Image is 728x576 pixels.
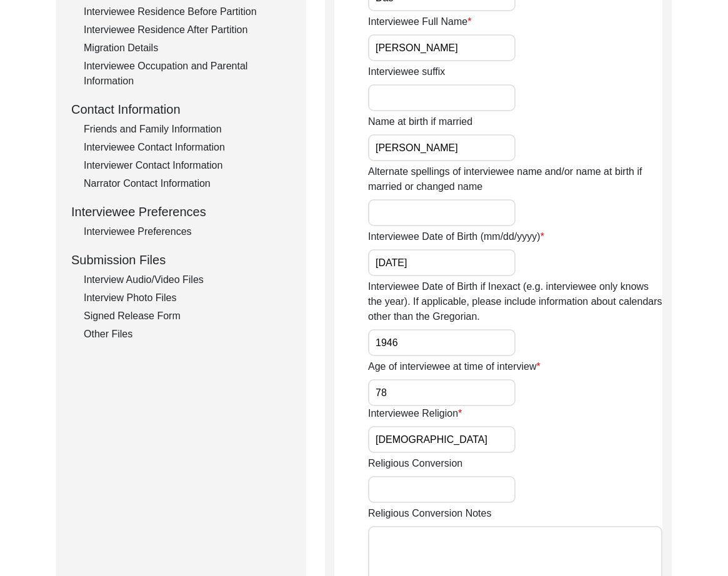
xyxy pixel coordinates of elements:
[368,406,462,421] label: Interviewee Religion
[368,229,544,244] label: Interviewee Date of Birth (mm/dd/yyyy)
[71,251,291,269] div: Submission Files
[368,14,471,29] label: Interviewee Full Name
[84,22,291,37] div: Interviewee Residence After Partition
[71,100,291,119] div: Contact Information
[368,64,445,79] label: Interviewee suffix
[84,59,291,89] div: Interviewee Occupation and Parental Information
[368,359,541,374] label: Age of interviewee at time of interview
[84,176,291,191] div: Narrator Contact Information
[368,506,491,521] label: Religious Conversion Notes
[368,164,662,194] label: Alternate spellings of interviewee name and/or name at birth if married or changed name
[84,158,291,173] div: Interviewer Contact Information
[368,456,462,471] label: Religious Conversion
[84,122,291,137] div: Friends and Family Information
[84,140,291,155] div: Interviewee Contact Information
[84,41,291,56] div: Migration Details
[84,272,291,287] div: Interview Audio/Video Files
[84,224,291,239] div: Interviewee Preferences
[84,327,291,342] div: Other Files
[84,290,291,305] div: Interview Photo Files
[368,114,472,129] label: Name at birth if married
[84,309,291,324] div: Signed Release Form
[84,4,291,19] div: Interviewee Residence Before Partition
[368,279,662,324] label: Interviewee Date of Birth if Inexact (e.g. interviewee only knows the year). If applicable, pleas...
[71,202,291,221] div: Interviewee Preferences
